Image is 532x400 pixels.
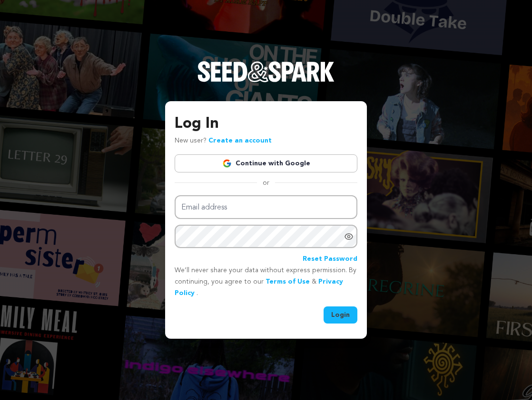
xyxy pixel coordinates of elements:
[344,232,354,241] a: Show password as plain text. Warning: this will display your password on the screen.
[197,61,335,82] img: Seed&Spark Logo
[175,195,357,219] input: Email address
[266,278,310,285] a: Terms of Use
[175,154,357,172] a: Continue with Google
[222,159,232,168] img: Google logo
[175,278,343,296] a: Privacy Policy
[324,306,357,324] button: Login
[257,178,275,188] span: or
[197,61,335,101] a: Seed&Spark Homepage
[175,113,357,135] h3: Log In
[175,135,272,147] p: New user?
[175,265,357,299] p: We’ll never share your data without express permission. By continuing, you agree to our & .
[208,137,272,144] a: Create an account
[303,254,357,265] a: Reset Password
